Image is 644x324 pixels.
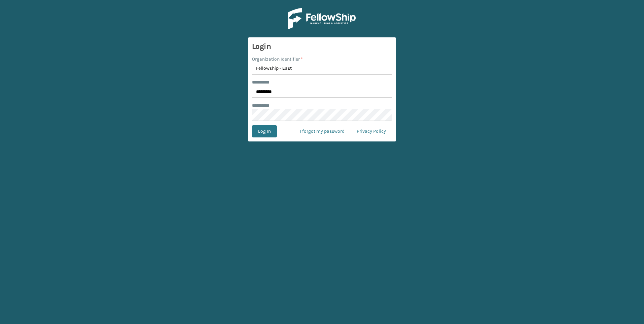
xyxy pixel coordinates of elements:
[252,41,392,52] h3: Login
[294,125,351,137] a: I forgot my password
[288,8,356,29] img: Logo
[252,56,303,63] label: Organization Identifier
[252,125,277,137] button: Log In
[351,125,392,137] a: Privacy Policy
